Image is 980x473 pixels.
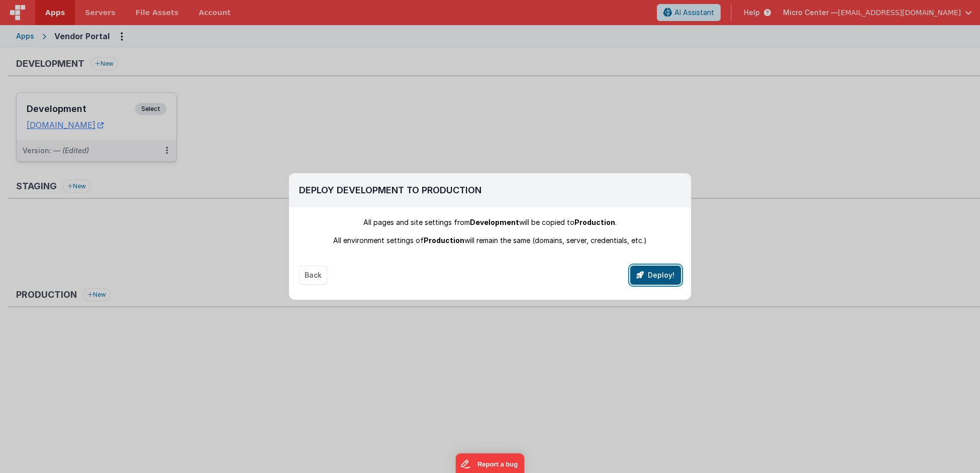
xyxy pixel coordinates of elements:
button: Back [299,266,327,285]
span: Production [424,236,464,245]
span: Development [470,218,519,226]
div: All environment settings of will remain the same (domains, server, credentials, etc.) [299,235,681,246]
button: Deploy! [630,266,681,285]
span: Production [574,218,615,226]
div: All pages and site settings from will be copied to . [299,217,681,227]
h2: Deploy Development To Production [299,183,681,197]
